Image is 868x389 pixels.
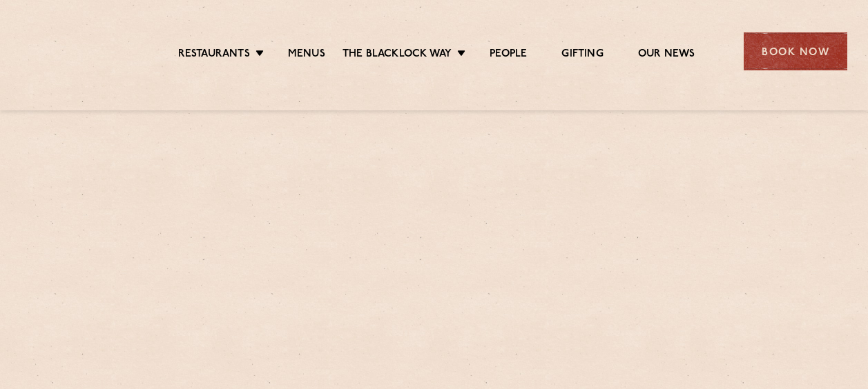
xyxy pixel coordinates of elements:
a: Gifting [561,48,603,63]
a: The Blacklock Way [343,48,452,63]
a: Menus [288,48,325,63]
img: svg%3E [21,13,136,90]
a: Restaurants [178,48,250,63]
a: Our News [638,48,695,63]
a: People [490,48,527,63]
div: Book Now [744,32,847,70]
